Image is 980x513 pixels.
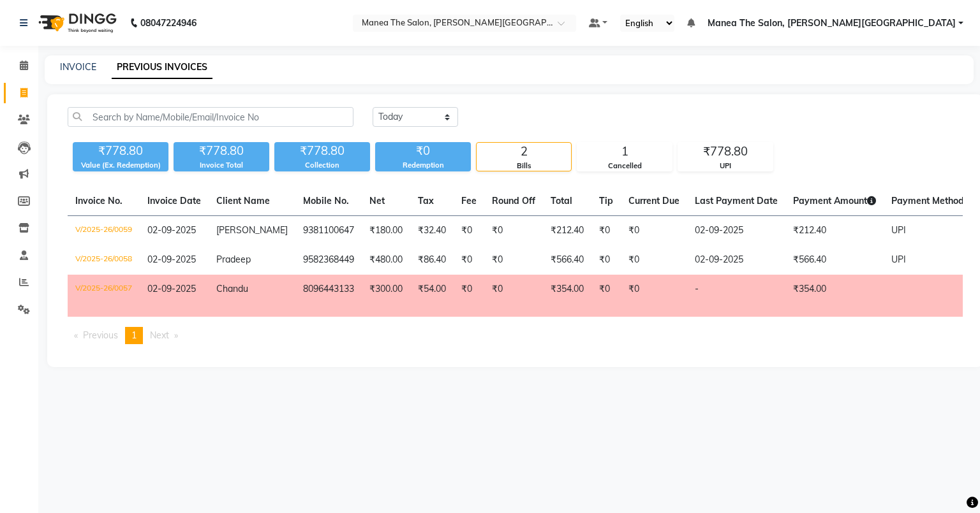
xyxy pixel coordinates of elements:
span: Current Due [628,195,679,206]
div: Invoice Total [174,160,269,171]
input: Search by Name/Mobile/Email/Invoice No [68,107,353,127]
td: 9381100647 [295,216,362,246]
a: PREVIOUS INVOICES [112,56,212,79]
span: Manea The Salon, [PERSON_NAME][GEOGRAPHIC_DATA] [708,17,956,30]
td: ₹0 [591,245,621,275]
div: ₹778.80 [678,143,773,161]
td: 9582368449 [295,245,362,275]
td: ₹0 [621,275,687,317]
b: 08047224946 [140,5,197,41]
div: Redemption [375,160,471,171]
span: Next [150,329,169,341]
span: Fee [461,195,477,206]
div: Cancelled [577,161,672,171]
span: 02-09-2025 [147,224,196,236]
td: ₹0 [454,216,484,246]
td: ₹300.00 [362,275,410,317]
span: Tip [599,195,613,206]
div: 2 [477,143,571,161]
span: [PERSON_NAME] [216,224,288,236]
td: ₹354.00 [543,275,591,317]
div: Value (Ex. Redemption) [73,160,168,171]
td: ₹0 [484,245,543,275]
span: 02-09-2025 [147,254,196,265]
td: ₹0 [484,275,543,317]
span: Invoice Date [147,195,201,206]
span: Pradeep [216,254,251,265]
td: ₹354.00 [785,275,884,317]
span: UPI [891,254,906,265]
td: ₹0 [621,216,687,246]
div: Bills [477,161,571,171]
td: ₹180.00 [362,216,410,246]
div: 1 [577,143,672,161]
span: Round Off [492,195,535,206]
span: Chandu [216,283,248,294]
a: INVOICE [60,61,96,73]
td: ₹566.40 [785,245,884,275]
td: ₹566.40 [543,245,591,275]
div: ₹778.80 [73,142,168,160]
td: 8096443133 [295,275,362,317]
span: Mobile No. [303,195,349,206]
span: Tax [418,195,434,206]
td: ₹0 [591,216,621,246]
td: ₹0 [484,216,543,246]
td: ₹0 [621,245,687,275]
div: ₹778.80 [174,142,269,160]
td: V/2025-26/0058 [68,245,140,275]
span: 02-09-2025 [147,283,196,294]
div: ₹0 [375,142,471,160]
td: V/2025-26/0057 [68,275,140,317]
img: logo [33,5,120,41]
td: ₹212.40 [785,216,884,246]
nav: Pagination [68,327,963,344]
td: ₹0 [591,275,621,317]
span: Invoice No. [75,195,122,206]
td: 02-09-2025 [687,245,785,275]
span: Total [551,195,572,206]
span: 1 [131,329,137,341]
td: V/2025-26/0059 [68,216,140,246]
td: ₹480.00 [362,245,410,275]
div: Collection [274,160,370,171]
span: Net [369,195,385,206]
div: UPI [678,161,773,171]
span: Payment Amount [793,195,876,206]
span: Previous [83,329,118,341]
td: ₹32.40 [410,216,454,246]
td: ₹0 [454,275,484,317]
td: 02-09-2025 [687,216,785,246]
span: UPI [891,224,906,236]
td: ₹54.00 [410,275,454,317]
span: Last Payment Date [695,195,778,206]
td: ₹86.40 [410,245,454,275]
span: Client Name [216,195,270,206]
div: ₹778.80 [274,142,370,160]
span: Payment Methods [891,195,977,206]
td: - [687,275,785,317]
td: ₹0 [454,245,484,275]
td: ₹212.40 [543,216,591,246]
